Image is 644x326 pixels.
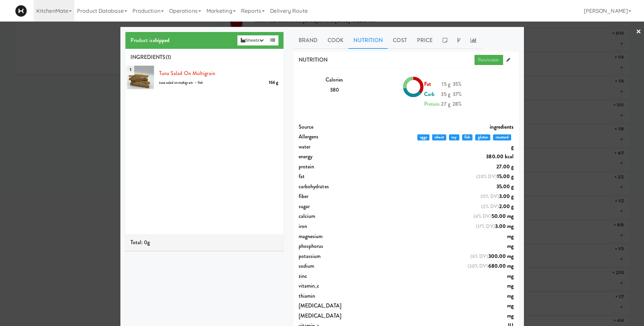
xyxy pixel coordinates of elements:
div: Calories [299,75,370,85]
span: (1) [166,53,171,61]
span: energy [299,152,332,162]
b: shipped [153,36,170,44]
span: (4% DV) [473,213,492,220]
div: Fat [424,79,439,89]
span: fiber [299,191,332,201]
div: 15 g [439,79,450,89]
span: Source [299,122,332,132]
a: Nutrition [348,32,388,49]
span: (30% DV) [467,263,488,270]
a: Cost [388,32,412,49]
span: sugar [299,201,332,211]
span: vitamin_c [299,281,332,291]
li: 1Tuna Salad on Multigrain166 gtuna salad on multigrain → fish [125,66,283,89]
span: Total: 0g [130,238,150,246]
span: Product is [130,36,170,44]
div: 35% [450,79,462,89]
a: × [636,22,641,42]
span: 380.00 kcal [486,153,514,160]
button: Sheets [237,35,267,45]
span: tuna salad on multigrain → fish [159,80,203,85]
span: (6% DV) [470,253,488,260]
span: sodium [299,261,332,271]
span: mg [507,302,514,309]
span: thiamin [299,291,332,301]
span: calcium [299,211,332,221]
div: Carb [424,89,439,99]
span: water [299,142,332,152]
a: Price [412,32,438,49]
span: (11% DV) [481,193,499,200]
span: eggs [417,134,429,140]
span: (20% DV) [476,173,497,180]
span: phosphorus [299,241,332,251]
span: 3.00 mg [495,222,514,230]
span: 15.00 g [497,172,514,180]
span: fat [299,171,332,182]
div: 28% [450,99,462,109]
span: 35.00 g [496,183,514,190]
span: carbohydrates [299,182,332,192]
a: Recalculate [475,55,503,65]
span: NUTRITION [299,56,328,64]
span: gluten [475,134,490,140]
span: mustard [493,134,511,140]
span: soy [449,134,459,140]
span: 3.00 g [499,192,514,200]
span: mg [507,232,514,240]
div: 35 g [439,89,450,99]
img: Micromart [15,5,27,17]
span: 50.00 mg [492,212,514,220]
span: [MEDICAL_DATA] [299,301,332,311]
span: mg [507,312,514,320]
span: 27.00 g [496,163,514,170]
span: mg [507,272,514,280]
span: wheat [432,134,446,140]
span: INGREDIENTS [130,53,166,61]
span: 2.00 g [499,202,514,210]
span: Allergens [299,132,332,142]
span: 680.00 mg [488,262,514,270]
span: mg [507,292,514,300]
span: ingredients [490,122,514,132]
span: 1 [127,64,134,75]
span: mg [507,242,514,250]
span: magnesium [299,231,332,241]
div: 166 g [269,78,278,87]
span: potassium [299,251,332,261]
span: [MEDICAL_DATA] [299,311,332,321]
div: 380 [299,85,370,95]
span: (2% DV) [481,203,499,210]
span: fish [462,134,473,140]
span: mg [507,282,514,290]
a: Brand [294,32,323,49]
div: 27 g [439,99,450,109]
span: g [511,143,514,151]
span: zinc [299,271,332,281]
span: protein [299,162,332,172]
div: Protein [424,99,439,109]
span: iron [299,221,332,231]
div: 37% [450,89,462,99]
a: Tuna Salad on Multigrain [159,69,215,77]
a: Cook [323,32,348,49]
span: 300.00 mg [488,252,514,260]
span: (17% DV) [476,223,495,230]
